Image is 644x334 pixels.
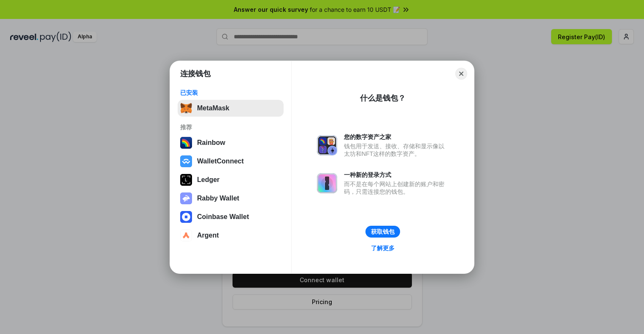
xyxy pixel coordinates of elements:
div: MetaMask [197,104,229,112]
div: 您的数字资产之家 [344,133,449,141]
button: WalletConnect [178,153,284,170]
div: Rabby Wallet [197,195,239,202]
img: svg+xml,%3Csvg%20width%3D%2228%22%20height%3D%2228%22%20viewBox%3D%220%200%2028%2028%22%20fill%3D... [180,211,192,223]
img: svg+xml,%3Csvg%20xmlns%3D%22http%3A%2F%2Fwww.w3.org%2F2000%2Fsvg%22%20width%3D%2228%22%20height%3... [180,174,192,186]
div: WalletConnect [197,158,244,165]
div: 钱包用于发送、接收、存储和显示像以太坊和NFT这样的数字资产。 [344,142,449,158]
div: 什么是钱包？ [360,93,406,103]
div: Rainbow [197,139,225,147]
div: Ledger [197,176,219,184]
button: Close [455,68,467,80]
div: 一种新的登录方式 [344,171,449,179]
div: 获取钱包 [371,228,395,235]
button: Coinbase Wallet [178,208,284,225]
a: 了解更多 [366,243,400,254]
button: 获取钱包 [365,226,400,238]
img: svg+xml,%3Csvg%20width%3D%22120%22%20height%3D%22120%22%20viewBox%3D%220%200%20120%20120%22%20fil... [180,137,192,149]
img: svg+xml,%3Csvg%20xmlns%3D%22http%3A%2F%2Fwww.w3.org%2F2000%2Fsvg%22%20fill%3D%22none%22%20viewBox... [317,173,337,193]
img: svg+xml,%3Csvg%20fill%3D%22none%22%20height%3D%2233%22%20viewBox%3D%220%200%2035%2033%22%20width%... [180,102,192,114]
div: 推荐 [180,123,281,131]
img: svg+xml,%3Csvg%20xmlns%3D%22http%3A%2F%2Fwww.w3.org%2F2000%2Fsvg%22%20fill%3D%22none%22%20viewBox... [317,135,337,155]
button: Rabby Wallet [178,190,284,207]
div: Coinbase Wallet [197,213,249,221]
button: Rainbow [178,134,284,151]
img: svg+xml,%3Csvg%20width%3D%2228%22%20height%3D%2228%22%20viewBox%3D%220%200%2028%2028%22%20fill%3D... [180,155,192,167]
div: Argent [197,232,219,239]
button: Ledger [178,171,284,188]
div: 而不是在每个网站上创建新的账户和密码，只需连接您的钱包。 [344,180,449,195]
h1: 连接钱包 [180,69,211,79]
img: svg+xml,%3Csvg%20xmlns%3D%22http%3A%2F%2Fwww.w3.org%2F2000%2Fsvg%22%20fill%3D%22none%22%20viewBox... [180,192,192,204]
button: MetaMask [178,100,284,117]
div: 了解更多 [371,244,395,252]
img: svg+xml,%3Csvg%20width%3D%2228%22%20height%3D%2228%22%20viewBox%3D%220%200%2028%2028%22%20fill%3D... [180,230,192,241]
button: Argent [178,227,284,244]
div: 已安装 [180,89,281,96]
